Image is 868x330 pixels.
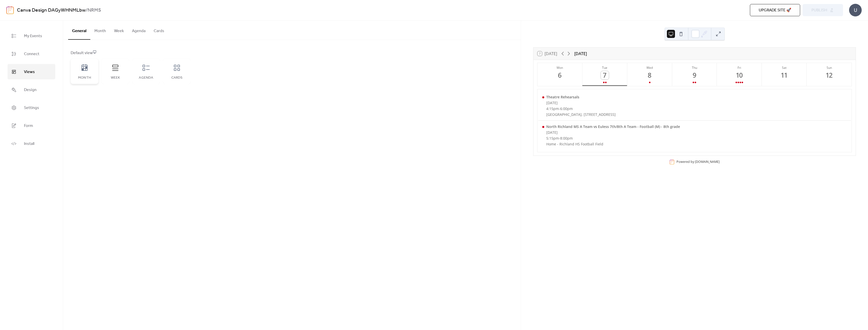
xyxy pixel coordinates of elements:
[6,6,14,14] img: logo
[546,112,616,117] div: [GEOGRAPHIC_DATA], [STREET_ADDRESS]
[718,65,760,70] div: Fri
[8,28,55,43] a: My Events
[759,7,791,13] span: Upgrade site 🚀
[695,160,720,164] a: [DOMAIN_NAME]
[24,122,33,130] span: Form
[24,86,37,94] span: Design
[539,65,581,70] div: Mon
[128,20,150,39] button: Agenda
[825,71,833,79] div: 12
[763,65,805,70] div: Sat
[546,106,559,111] span: 4:15pm
[574,51,587,57] div: [DATE]
[584,65,626,70] div: Tue
[676,160,720,164] div: Powered by
[560,136,573,141] span: 8:00pm
[8,64,55,79] a: Views
[690,71,699,79] div: 9
[559,136,560,141] span: -
[601,71,609,79] div: 7
[559,106,560,111] span: -
[8,118,55,133] a: Form
[24,50,39,58] span: Connect
[629,65,671,70] div: Wed
[546,136,559,141] span: 5:15pm
[582,63,627,86] button: Tue7
[137,76,155,80] div: Agenda
[24,68,35,76] span: Views
[546,95,616,99] div: Theatre Rehearsals
[717,63,762,86] button: Fri10
[71,50,512,56] div: Default view
[8,100,55,115] a: Settings
[150,20,168,39] button: Cards
[546,124,680,129] div: North Richland MS A Team vs Euless 7th/8th A Team - Football (M) - 8th grade
[90,20,110,39] button: Month
[8,46,55,61] a: Connect
[8,136,55,151] a: Install
[645,71,654,79] div: 8
[780,71,789,79] div: 11
[24,140,34,148] span: Install
[546,100,616,105] div: [DATE]
[750,4,800,16] button: Upgrade site 🚀
[560,106,573,111] span: 6:00pm
[807,63,852,86] button: Sun12
[627,63,672,86] button: Wed8
[546,130,680,135] div: [DATE]
[76,76,93,80] div: Month
[537,63,582,86] button: Mon6
[88,6,101,15] b: NRMS
[674,65,716,70] div: Thu
[808,65,850,70] div: Sun
[110,20,128,39] button: Week
[546,142,680,146] div: Home - Richland HS Football Field
[68,20,90,40] button: General
[849,4,862,16] div: U
[672,63,717,86] button: Thu9
[106,76,124,80] div: Week
[86,6,88,15] b: /
[556,71,564,79] div: 6
[24,104,39,112] span: Settings
[168,76,186,80] div: Cards
[735,71,744,79] div: 10
[8,82,55,97] a: Design
[24,32,42,40] span: My Events
[762,63,807,86] button: Sat11
[17,6,86,15] a: Canva Design DAGyWHNMLbw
